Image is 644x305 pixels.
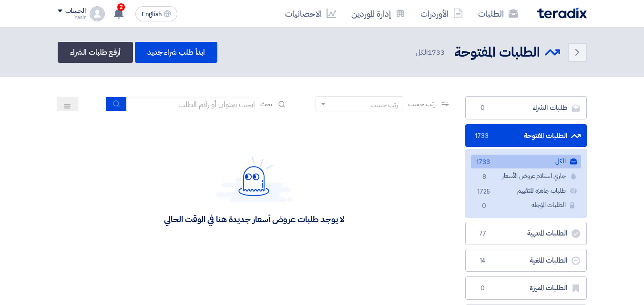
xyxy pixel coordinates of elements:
a: الأوردرات [413,2,470,25]
div: الحساب [65,7,86,15]
a: أرفع طلبات الشراء [58,42,133,63]
div: لا يوجد طلبات عروض أسعار جديدة هنا في الوقت الحالي [164,214,344,225]
div: Yasir [58,15,86,20]
span: 1733 [479,157,490,167]
a: الطلبات المميزة0 [465,276,587,300]
a: طلبات جاهزة للتقييم [471,184,581,198]
span: 0 [477,103,489,113]
a: الطلبات المفتوحة1733 [465,124,587,148]
span: 2 [117,3,125,11]
a: إدارة الموردين [344,2,413,25]
span: الكل [416,47,446,58]
span: 1733 [477,131,489,141]
span: 1733 [428,47,445,58]
a: الطلبات المؤجلة [471,198,581,212]
span: رتب حسب [408,99,435,109]
a: جاري استلام عروض الأسعار [471,169,581,183]
a: الاحصائيات [277,2,344,25]
span: English [142,11,162,18]
img: profile_test.png [90,6,105,21]
a: طلبات الشراء0 [465,96,587,119]
a: ابدأ طلب شراء جديد [135,42,217,63]
h2: الطلبات المفتوحة [454,43,540,62]
a: الكل [471,155,581,168]
img: Hello [216,156,292,202]
button: English [135,6,177,21]
div: رتب حسب [370,100,398,110]
a: الطلبات [470,2,526,25]
span: 1725 [479,187,490,197]
span: بحث [260,99,273,109]
a: الطلبات الملغية14 [465,249,587,272]
span: 8 [479,172,490,182]
span: 14 [477,256,489,266]
span: 0 [477,284,489,293]
input: ابحث بعنوان أو رقم الطلب [127,97,260,111]
span: 0 [479,201,490,211]
span: 77 [477,229,489,238]
a: الطلبات المنتهية77 [465,222,587,245]
img: Teradix logo [537,8,587,19]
